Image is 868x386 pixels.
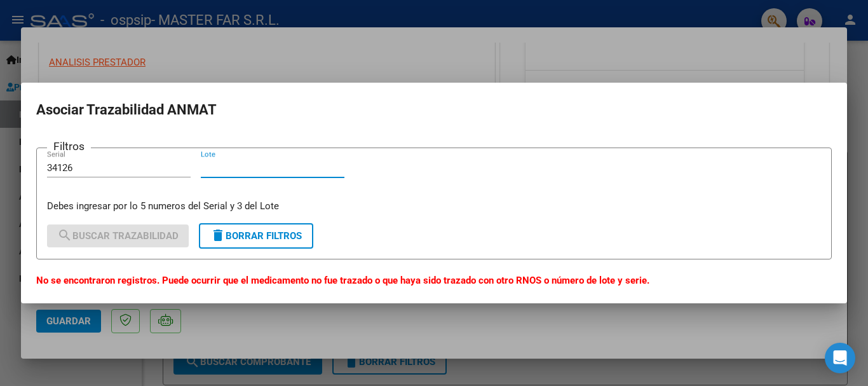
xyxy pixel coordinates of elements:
p: Debes ingresar por lo 5 numeros del Serial y 3 del Lote [47,199,821,214]
button: Buscar Trazabilidad [47,224,189,247]
span: Buscar Trazabilidad [57,230,179,242]
button: Borrar Filtros [199,223,313,249]
mat-icon: search [57,228,72,243]
h3: Filtros [47,138,91,155]
mat-icon: delete [210,228,226,243]
strong: No se encontraron registros. Puede ocurrir que el medicamento no fue trazado o que haya sido traz... [36,275,649,286]
div: Open Intercom Messenger [825,343,855,373]
h2: Asociar Trazabilidad ANMAT [36,98,832,122]
span: Borrar Filtros [210,230,302,242]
